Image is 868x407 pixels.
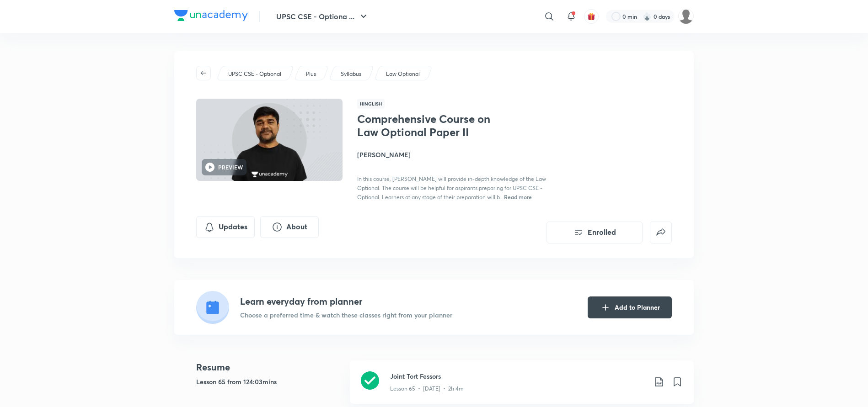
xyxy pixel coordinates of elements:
p: Choose a preferred time & watch these classes right from your planner [240,310,452,320]
a: Plus [305,70,318,78]
button: Updates [196,216,255,238]
img: streak [643,12,652,21]
button: Add to Planner [588,296,672,318]
img: avatar [587,12,595,21]
button: false [650,222,672,243]
a: Company Logo [174,10,248,23]
img: Pawan Kumar [678,9,694,24]
button: About [260,216,319,238]
img: Company Logo [174,10,248,21]
span: Read more [504,193,532,201]
span: Hinglish [357,99,385,109]
span: In this course, [PERSON_NAME] will provide in-depth knowledge of the Law Optional. The course wil... [357,175,546,201]
p: Syllabus [341,70,361,78]
button: Enrolled [547,222,643,243]
p: Law Optional [386,70,420,78]
h5: Lesson 65 from 124:03mins [196,377,343,386]
h4: Learn everyday from planner [240,295,452,308]
h6: PREVIEW [218,163,243,171]
p: UPSC CSE - Optional [228,70,281,78]
p: Plus [306,70,316,78]
a: Syllabus [339,70,363,78]
a: UPSC CSE - Optional [227,70,283,78]
button: UPSC CSE - Optiona ... [271,7,375,26]
h3: Joint Tort Fessors [390,371,646,381]
h1: Comprehensive Course on Law Optional Paper II [357,112,507,139]
img: Thumbnail [195,98,344,182]
h4: Resume [196,360,343,374]
a: Law Optional [385,70,422,78]
p: Lesson 65 • [DATE] • 2h 4m [390,385,464,393]
h4: [PERSON_NAME] [357,150,562,159]
button: avatar [584,9,599,24]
